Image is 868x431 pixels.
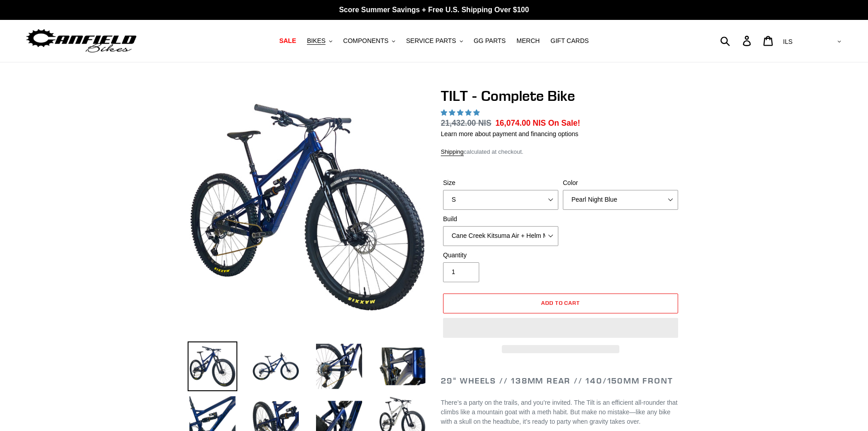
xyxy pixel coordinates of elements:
button: SERVICE PARTS [401,35,467,47]
img: Canfield Bikes [25,27,138,55]
a: GIFT CARDS [546,35,594,47]
span: Add to cart [541,299,580,306]
input: Search [725,31,748,51]
a: Shipping [441,148,464,156]
span: GIFT CARDS [551,37,589,45]
img: Load image into Gallery viewer, TILT - Complete Bike [314,341,364,391]
span: BIKES [307,37,325,45]
span: GG PARTS [474,37,506,45]
label: Build [443,214,558,224]
button: Add to cart [443,294,678,313]
span: SERVICE PARTS [406,37,456,45]
p: There’s a party on the trails, and you’re invited. The Tilt is an efficient all-rounder that clim... [441,398,680,426]
span: 5.00 stars [441,109,481,116]
span: MERCH [517,37,540,45]
span: COMPONENTS [343,37,388,45]
s: 21,432.00 NIS [441,118,491,128]
span: SALE [279,37,296,45]
span: 16,074.00 NIS [495,118,546,128]
a: GG PARTS [469,35,510,47]
a: SALE [275,35,301,47]
img: Load image into Gallery viewer, TILT - Complete Bike [377,341,427,391]
img: Load image into Gallery viewer, TILT - Complete Bike [251,341,301,391]
div: calculated at checkout. [441,147,680,156]
label: Size [443,178,558,188]
img: Load image into Gallery viewer, TILT - Complete Bike [188,341,237,391]
img: TILT - Complete Bike [189,89,425,325]
button: COMPONENTS [339,35,400,47]
span: On Sale! [548,117,580,129]
button: BIKES [302,35,337,47]
h2: 29" Wheels // 138mm Rear // 140/150mm Front [441,376,680,386]
label: Color [563,178,678,188]
a: Learn more about payment and financing options [441,130,578,137]
a: MERCH [512,35,544,47]
label: Quantity [443,251,558,260]
h1: TILT - Complete Bike [441,87,680,104]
